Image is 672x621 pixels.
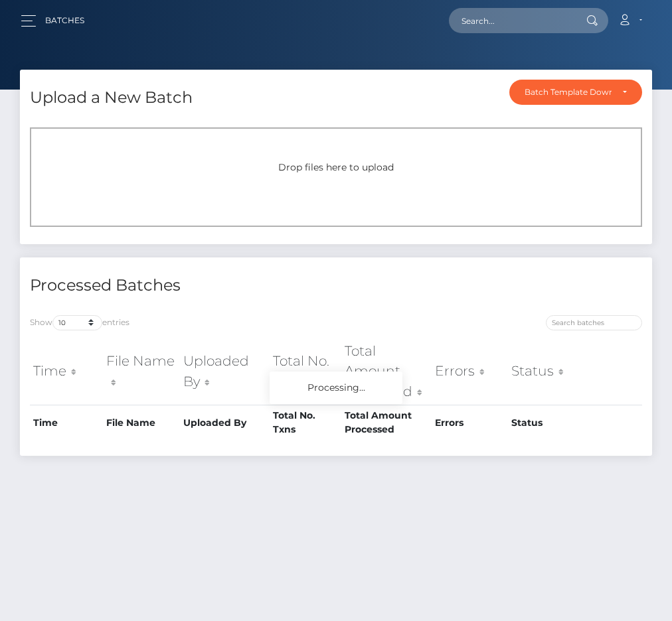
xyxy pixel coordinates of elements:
[525,87,612,98] div: Batch Template Download
[180,338,269,405] th: Uploaded By
[432,338,508,405] th: Errors
[52,315,102,330] select: Showentries
[546,315,642,330] input: Search batches
[30,405,103,440] th: Time
[270,338,341,405] th: Total No. Txns
[432,405,508,440] th: Errors
[270,372,402,404] div: Processing...
[509,80,642,105] button: Batch Template Download
[30,86,193,109] h4: Upload a New Batch
[30,338,103,405] th: Time
[449,8,574,33] input: Search...
[45,7,84,34] a: Batches
[103,338,180,405] th: File Name
[341,405,432,440] th: Total Amount Processed
[278,161,394,173] span: Drop files here to upload
[508,405,586,440] th: Status
[180,405,269,440] th: Uploaded By
[103,405,180,440] th: File Name
[508,338,586,405] th: Status
[341,338,432,405] th: Total Amount Processed
[30,274,326,297] h4: Processed Batches
[270,405,341,440] th: Total No. Txns
[30,315,129,330] label: Show entries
